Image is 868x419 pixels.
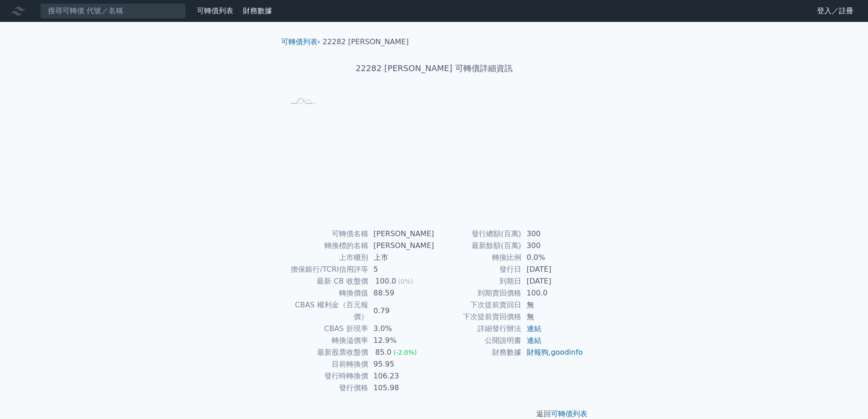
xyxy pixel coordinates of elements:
td: 到期日 [434,275,521,287]
td: 最新股票收盤價 [285,347,368,358]
a: 可轉債列表 [197,6,233,15]
input: 搜尋可轉債 代號／名稱 [40,3,186,19]
td: 無 [521,299,584,311]
td: 轉換溢價率 [285,335,368,347]
td: [DATE] [521,264,584,275]
td: 下次提前賣回價格 [434,311,521,323]
td: 可轉債名稱 [285,228,368,240]
td: [PERSON_NAME] [368,228,434,240]
a: goodinfo [551,348,583,357]
td: 上市 [368,252,434,264]
td: 88.59 [368,287,434,299]
a: 財報狗 [527,348,549,357]
a: 連結 [527,336,541,345]
td: 0.79 [368,299,434,323]
div: 100.0 [374,275,398,287]
span: (0%) [398,278,413,285]
td: 發行總額(百萬) [434,228,521,240]
td: 5 [368,264,434,275]
td: 106.23 [368,370,434,382]
td: 100.0 [521,287,584,299]
td: 下次提前賣回日 [434,299,521,311]
td: 300 [521,228,584,240]
td: 12.9% [368,335,434,347]
td: CBAS 權利金（百元報價） [285,299,368,323]
td: 到期賣回價格 [434,287,521,299]
td: 擔保銀行/TCRI信用評等 [285,264,368,275]
h1: 22282 [PERSON_NAME] 可轉債詳細資訊 [274,62,595,75]
td: 105.98 [368,382,434,394]
a: 連結 [527,324,541,333]
td: 發行時轉換價 [285,370,368,382]
td: 3.0% [368,323,434,335]
td: 0.0% [521,252,584,264]
td: 轉換標的名稱 [285,240,368,252]
a: 可轉債列表 [281,37,318,46]
a: 登入／註冊 [810,4,861,18]
td: 95.95 [368,358,434,370]
td: 目前轉換價 [285,358,368,370]
a: 可轉債列表 [551,409,587,418]
li: › [281,36,320,47]
td: 上市櫃別 [285,252,368,264]
td: 詳細發行辦法 [434,323,521,335]
td: , [521,347,584,358]
td: 轉換價值 [285,287,368,299]
a: 財務數據 [243,6,272,15]
td: 發行價格 [285,382,368,394]
li: 22282 [PERSON_NAME] [323,36,409,47]
td: CBAS 折現率 [285,323,368,335]
td: 無 [521,311,584,323]
iframe: Chat Widget [822,375,868,419]
td: 最新 CB 收盤價 [285,275,368,287]
td: 發行日 [434,264,521,275]
span: (-2.0%) [393,349,417,356]
div: 85.0 [374,347,394,358]
td: 轉換比例 [434,252,521,264]
td: [DATE] [521,275,584,287]
td: 最新餘額(百萬) [434,240,521,252]
td: 300 [521,240,584,252]
td: [PERSON_NAME] [368,240,434,252]
td: 財務數據 [434,347,521,358]
td: 公開說明書 [434,335,521,347]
